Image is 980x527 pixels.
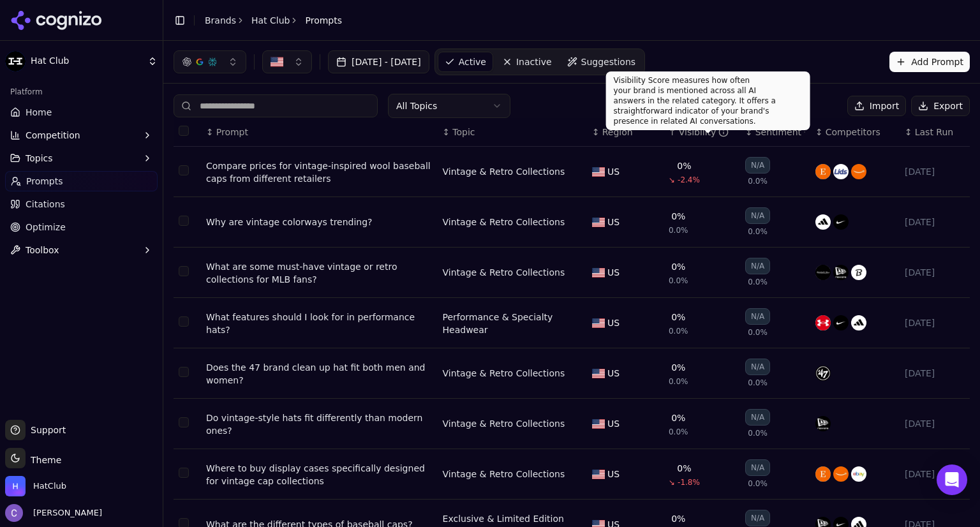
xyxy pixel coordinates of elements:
img: US flag [592,318,605,328]
a: What features should I look for in performance hats? [206,311,433,336]
div: ↕Last Run [905,126,965,138]
span: 0.0% [748,176,768,186]
span: Citations [26,198,65,211]
img: amazon [833,466,849,482]
a: What are some must-have vintage or retro collections for MLB fans? [206,260,433,286]
div: 0% [677,160,691,172]
span: Optimize [26,221,66,234]
a: Vintage & Retro Collections [443,216,565,228]
span: -1.8% [678,477,700,487]
div: N/A [745,510,770,526]
img: Chris Hayes [5,504,23,522]
a: Inactive [496,52,558,72]
img: under armour [815,315,831,330]
img: US [271,56,283,68]
a: Performance & Specialty Headwear [443,311,582,336]
span: 0.0% [669,376,688,387]
div: ↕Sentiment [745,126,805,138]
div: N/A [745,258,770,274]
a: Citations [5,194,158,214]
div: ↑Visibility [669,126,735,138]
div: 0% [671,361,685,374]
div: [DATE] [905,316,965,329]
button: Competition [5,125,158,145]
a: Why are vintage colorways trending? [206,216,433,228]
div: Vintage & Retro Collections [443,266,565,279]
span: 0.0% [748,226,768,237]
span: ↘ [669,175,675,185]
div: ↕Prompt [206,126,433,138]
span: 0.0% [669,427,688,437]
div: 0% [671,311,685,323]
div: N/A [745,409,770,426]
button: Add Prompt [889,52,970,72]
a: Hat Club [251,14,290,27]
a: Active [438,52,493,72]
span: 0.0% [748,378,768,388]
button: Select row 159 [179,367,189,377]
div: N/A [745,308,770,325]
img: new era [833,265,849,280]
span: Prompt [216,126,248,138]
span: Prompts [305,14,342,27]
button: Select row 165 [179,468,189,478]
img: new era [815,416,831,431]
th: Competitors [810,118,900,147]
div: 0% [671,512,685,525]
button: Topics [5,148,158,168]
span: Home [26,106,52,119]
img: US flag [592,268,605,278]
button: Select row 134 [179,316,189,327]
a: Do vintage-style hats fit differently than modern ones? [206,412,433,437]
img: amazon [851,164,866,179]
img: HatClub [5,476,26,496]
img: mlb shop [851,265,866,280]
span: US [607,417,620,430]
div: Platform [5,82,158,102]
a: Does the 47 brand clean up hat fit both men and women? [206,361,433,387]
span: Topics [26,152,53,165]
div: [DATE] [905,417,965,430]
button: Select row 162 [179,417,189,427]
span: Competition [26,129,80,142]
span: ↘ [669,477,675,487]
img: etsy [815,466,831,482]
a: Home [5,102,158,122]
span: 0.0% [669,276,688,286]
span: Last Run [915,126,953,138]
div: 0% [671,260,685,273]
img: US flag [592,419,605,429]
div: [DATE] [905,266,965,279]
span: 0.0% [748,428,768,438]
img: adidas [851,315,866,330]
span: [PERSON_NAME] [28,507,102,519]
span: Hat Club [31,56,142,67]
div: 0% [671,210,685,223]
a: Vintage & Retro Collections [443,468,565,480]
a: Vintage & Retro Collections [443,367,565,380]
img: etsy [815,164,831,179]
button: Export [911,96,970,116]
span: HatClub [33,480,66,492]
div: [DATE] [905,367,965,380]
button: Toolbox [5,240,158,260]
div: [DATE] [905,216,965,228]
img: ebay [851,466,866,482]
span: 0.0% [669,326,688,336]
button: Open organization switcher [5,476,66,496]
div: N/A [745,207,770,224]
span: US [607,216,620,228]
a: Compare prices for vintage-inspired wool baseball caps from different retailers [206,160,433,185]
button: Select row 116 [179,216,189,226]
a: Vintage & Retro Collections [443,165,565,178]
span: Competitors [826,126,880,138]
a: Vintage & Retro Collections [443,417,565,430]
